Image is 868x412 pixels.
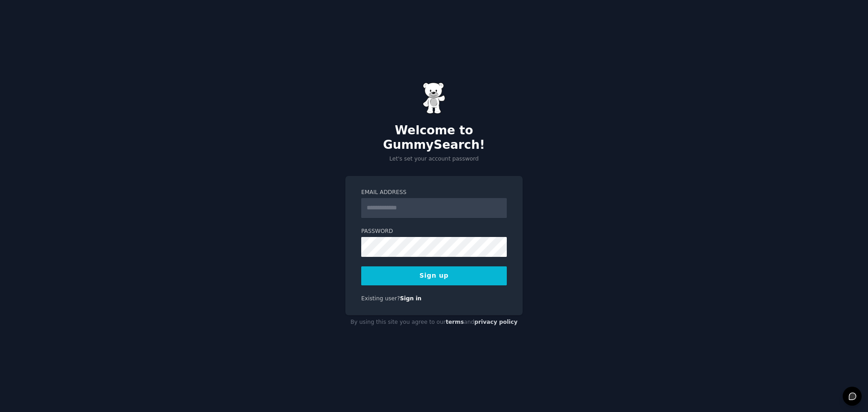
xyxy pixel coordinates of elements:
[446,319,464,325] a: terms
[400,295,422,302] a: Sign in
[361,189,507,197] label: Email Address
[361,227,507,236] label: Password
[345,315,523,330] div: By using this site you agree to our and
[345,155,523,163] p: Let's set your account password
[345,123,523,152] h2: Welcome to GummySearch!
[423,82,445,114] img: Gummy Bear
[474,319,518,325] a: privacy policy
[361,295,400,302] span: Existing user?
[361,266,507,285] button: Sign up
